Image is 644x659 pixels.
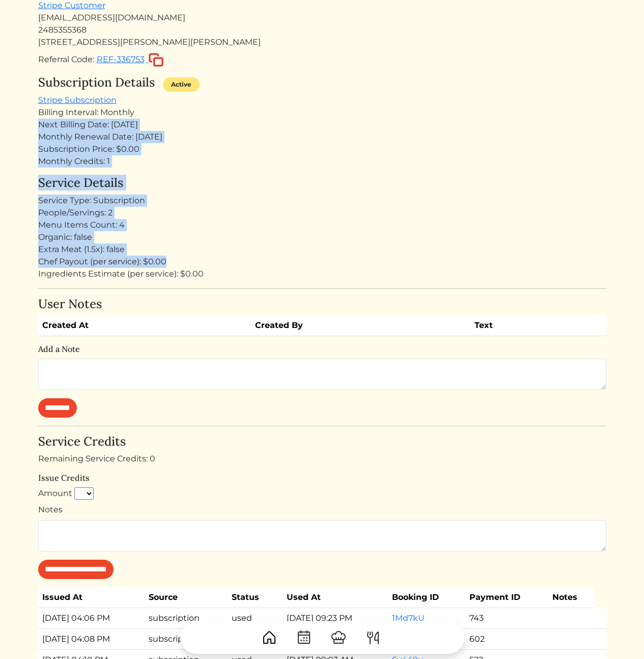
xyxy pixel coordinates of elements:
[38,608,145,628] td: [DATE] 04:06 PM
[251,315,470,336] th: Created By
[261,629,277,646] img: House-9bf13187bcbb5817f509fe5e7408150f90897510c4275e13d0d5fca38e0b5951.svg
[145,608,228,628] td: subscription
[330,629,347,646] img: ChefHat-a374fb509e4f37eb0702ca99f5f64f3b6956810f32a249b33092029f8484b388.svg
[38,587,145,608] th: Issued At
[38,95,117,105] a: Stripe Subscription
[38,119,606,131] div: Next Billing Date: [DATE]
[38,504,63,516] label: Notes
[38,453,606,465] div: Remaining Service Credits: 0
[38,36,606,48] div: [STREET_ADDRESS][PERSON_NAME][PERSON_NAME]
[38,131,606,143] div: Monthly Renewal Date: [DATE]
[38,143,606,155] div: Subscription Price: $0.00
[365,629,381,646] img: ForkKnife-55491504ffdb50bab0c1e09e7649658475375261d09fd45db06cec23bce548bf.svg
[96,52,164,67] button: REF-336753
[38,24,606,36] div: 2485355368
[548,587,595,608] th: Notes
[465,608,548,628] td: 743
[283,608,388,628] td: [DATE] 09:23 PM
[38,243,606,256] div: Extra Meat (1.5x): false
[283,587,388,608] th: Used At
[38,268,606,280] div: Ingredients Estimate (per service): $0.00
[38,106,606,119] div: Billing Interval: Monthly
[163,77,200,92] div: Active
[38,297,606,312] h4: User Notes
[38,487,72,500] label: Amount
[145,587,228,608] th: Source
[97,54,145,64] span: REF-336753
[228,608,283,628] td: used
[38,195,606,207] div: Service Type: Subscription
[470,315,574,336] th: Text
[38,1,105,10] a: Stripe Customer
[38,434,606,449] h4: Service Credits
[38,256,606,268] div: Chef Payout (per service): $0.00
[149,53,163,67] img: copy-c88c4d5ff2289bbd861d3078f624592c1430c12286b036973db34a3c10e19d95.svg
[38,54,94,64] span: Referral Code:
[38,176,606,190] h4: Service Details
[38,315,251,336] th: Created At
[38,231,606,243] div: Organic: false
[388,587,465,608] th: Booking ID
[38,473,606,483] h6: Issue Credits
[38,75,155,90] h4: Subscription Details
[38,207,606,219] div: People/Servings: 2
[38,12,606,24] div: [EMAIL_ADDRESS][DOMAIN_NAME]
[296,629,312,646] img: CalendarDots-5bcf9d9080389f2a281d69619e1c85352834be518fbc73d9501aef674afc0d57.svg
[465,587,548,608] th: Payment ID
[38,344,606,354] h6: Add a Note
[38,155,606,168] div: Monthly Credits: 1
[38,219,606,231] div: Menu Items Count: 4
[228,587,283,608] th: Status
